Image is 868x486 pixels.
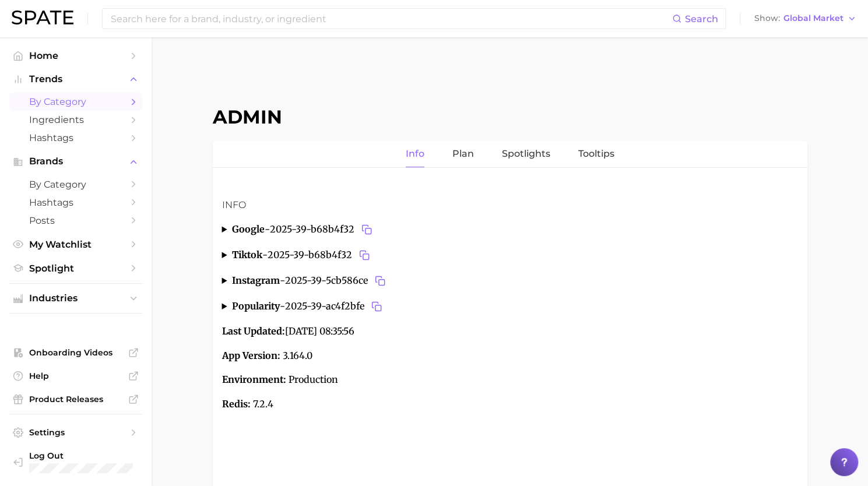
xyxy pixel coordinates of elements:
[9,367,142,385] a: Help
[231,274,279,286] strong: instagram
[222,324,798,339] p: [DATE] 08:35:56
[29,96,122,107] span: by Category
[12,10,73,24] img: SPATE
[9,235,142,253] a: My Watchlist
[754,15,780,22] span: Show
[222,348,798,364] p: 3.164.0
[262,249,267,260] span: -
[29,239,122,250] span: My Watchlist
[279,300,284,312] span: -
[29,293,122,304] span: Industries
[222,374,286,385] strong: Environment:
[269,221,375,238] span: 2025-39-b68b4f32
[29,74,122,84] span: Trends
[9,175,142,193] a: by Category
[9,193,142,212] a: Hashtags
[372,273,388,289] button: Copy 2025-39-5cb586ce to clipboard
[213,105,807,128] h1: Admin
[406,141,424,167] a: Info
[110,9,672,29] input: Search here for a brand, industry, or ingredient
[29,371,122,381] span: Help
[29,394,122,404] span: Product Releases
[29,450,133,461] span: Log Out
[222,298,798,315] summary: popularity-2025-39-ac4f2bfeCopy 2025-39-ac4f2bfe to clipboard
[356,247,372,263] button: Copy 2025-39-b68b4f32 to clipboard
[9,129,142,147] a: Hashtags
[751,11,859,26] button: ShowGlobal Market
[578,141,614,167] a: Tooltips
[9,259,142,277] a: Spotlight
[9,390,142,408] a: Product Releases
[29,427,122,438] span: Settings
[222,221,798,238] summary: google-2025-39-b68b4f32Copy 2025-39-b68b4f32 to clipboard
[222,372,798,388] p: Production
[29,114,122,125] span: Ingredients
[284,273,388,289] span: 2025-39-5cb586ce
[9,71,142,88] button: Trends
[783,15,844,22] span: Global Market
[9,344,142,361] a: Onboarding Videos
[9,212,142,230] a: Posts
[29,132,122,143] span: Hashtags
[222,273,798,289] summary: instagram-2025-39-5cb586ceCopy 2025-39-5cb586ce to clipboard
[9,93,142,111] a: by Category
[29,263,122,274] span: Spotlight
[264,223,269,235] span: -
[685,13,718,24] span: Search
[359,221,375,238] button: Copy 2025-39-b68b4f32 to clipboard
[9,153,142,170] button: Brands
[231,249,262,260] strong: tiktok
[452,141,474,167] a: Plan
[29,215,122,226] span: Posts
[231,300,279,312] strong: popularity
[29,179,122,190] span: by Category
[222,247,798,263] summary: tiktok-2025-39-b68b4f32Copy 2025-39-b68b4f32 to clipboard
[231,223,264,235] strong: google
[9,424,142,441] a: Settings
[222,398,251,410] strong: Redis:
[9,47,142,65] a: Home
[368,298,385,315] button: Copy 2025-39-ac4f2bfe to clipboard
[222,325,285,337] strong: Last Updated:
[9,290,142,307] button: Industries
[29,50,122,61] span: Home
[9,111,142,129] a: Ingredients
[502,141,550,167] a: Spotlights
[29,156,122,167] span: Brands
[29,347,122,358] span: Onboarding Videos
[279,274,284,286] span: -
[284,298,385,315] span: 2025-39-ac4f2bfe
[9,447,142,477] a: Log out. Currently logged in with e-mail marwat@spate.nyc.
[222,198,798,212] h3: Info
[267,247,372,263] span: 2025-39-b68b4f32
[222,350,280,361] strong: App Version:
[222,397,798,412] p: 7.2.4
[29,197,122,208] span: Hashtags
